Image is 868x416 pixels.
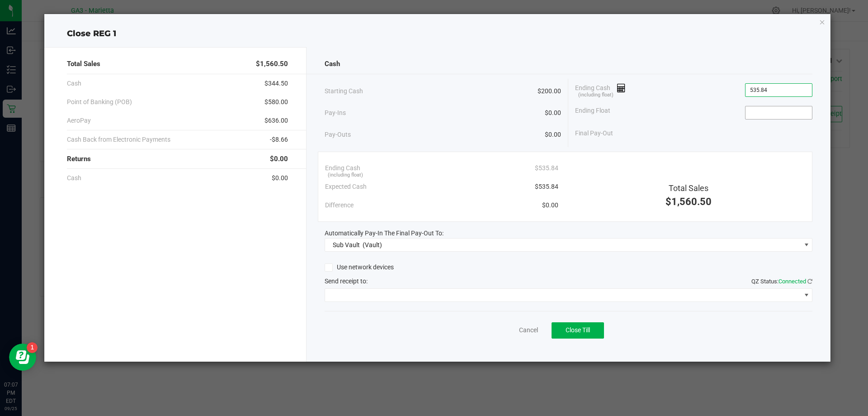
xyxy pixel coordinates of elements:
[552,322,604,339] button: Close Till
[67,59,100,69] span: Total Sales
[272,173,288,183] span: $0.00
[325,59,340,69] span: Cash
[575,83,626,97] span: Ending Cash
[325,86,363,96] span: Starting Cash
[264,97,288,107] span: $580.00
[542,201,558,210] span: $0.00
[325,182,367,191] span: Expected Cash
[67,173,81,183] span: Cash
[575,106,610,120] span: Ending Float
[325,277,368,285] span: Send receipt to:
[535,163,558,173] span: $535.84
[325,201,354,210] span: Difference
[44,28,831,40] div: Close REG 1
[67,97,132,107] span: Point of Banking (POB)
[538,86,561,96] span: $200.00
[27,342,38,353] iframe: Resource center unread badge
[67,116,91,125] span: AeroPay
[669,183,708,193] span: Total Sales
[67,135,170,144] span: Cash Back from Electronic Payments
[333,241,360,249] span: Sub Vault
[545,130,561,139] span: $0.00
[264,79,288,88] span: $344.50
[325,163,360,173] span: Ending Cash
[264,116,288,125] span: $636.00
[270,135,288,144] span: -$8.66
[778,278,806,285] span: Connected
[270,154,288,164] span: $0.00
[751,278,812,285] span: QZ Status:
[545,108,561,118] span: $0.00
[325,230,443,237] span: Automatically Pay-In The Final Pay-Out To:
[328,172,363,179] span: (including float)
[575,129,613,138] span: Final Pay-Out
[519,325,538,335] a: Cancel
[665,196,712,207] span: $1,560.50
[67,79,81,88] span: Cash
[535,182,558,191] span: $535.84
[566,326,590,334] span: Close Till
[256,59,288,69] span: $1,560.50
[9,344,36,371] iframe: Resource center
[67,149,288,169] div: Returns
[325,263,394,272] label: Use network devices
[325,108,346,118] span: Pay-Ins
[325,130,351,139] span: Pay-Outs
[578,91,613,99] span: (including float)
[363,241,382,249] span: (Vault)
